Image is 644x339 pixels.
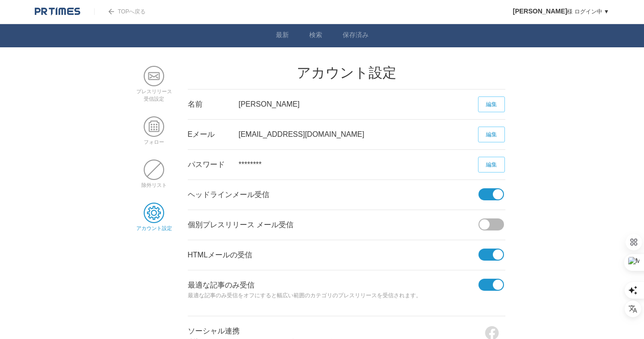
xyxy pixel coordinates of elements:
a: 編集 [478,127,505,142]
a: 検索 [309,31,322,41]
div: 個別プレスリリース メール受信 [188,210,478,240]
a: 除外リスト [141,175,167,188]
img: logo.png [35,7,80,16]
div: パスワード [188,150,239,179]
div: 最適な記事のみ受信 [188,270,478,316]
div: 名前 [188,90,239,119]
a: 編集 [478,157,505,173]
a: [PERSON_NAME]様 ログイン中 ▼ [513,8,609,15]
p: 最適な記事のみ受信をオフにすると幅広い範囲のカテゴリのプレスリリースを受信されます。 [188,291,478,301]
div: Eメール [188,120,239,149]
div: [EMAIL_ADDRESS][DOMAIN_NAME] [239,120,478,149]
div: [PERSON_NAME] [239,90,478,119]
div: HTMLメールの受信 [188,240,478,270]
a: アカウント設定 [136,218,172,231]
a: プレスリリース受信設定 [136,82,172,102]
div: ヘッドラインメール受信 [188,180,478,210]
a: 保存済み [343,31,369,41]
a: TOPへ戻る [94,8,146,15]
a: 最新 [276,31,289,41]
a: フォロー [144,132,164,145]
a: 編集 [478,96,505,112]
img: arrow.png [108,9,114,14]
h2: アカウント設定 [188,66,505,80]
span: [PERSON_NAME] [513,7,567,15]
